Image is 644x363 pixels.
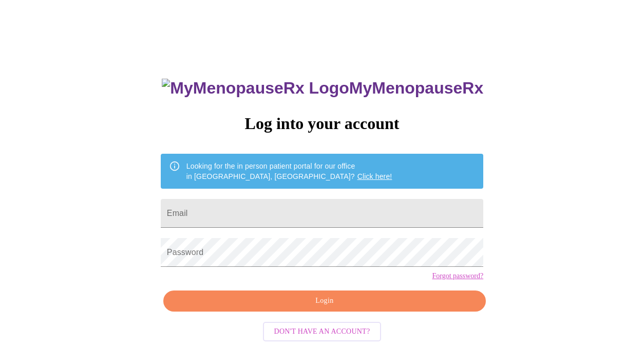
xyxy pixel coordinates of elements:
[175,295,474,307] span: Login
[432,272,483,280] a: Forgot password?
[357,172,392,180] a: Click here!
[162,79,349,98] img: MyMenopauseRx Logo
[263,322,382,342] button: Don't have an account?
[163,291,486,312] button: Login
[186,157,392,186] div: Looking for the in person patient portal for our office in [GEOGRAPHIC_DATA], [GEOGRAPHIC_DATA]?
[260,326,384,335] a: Don't have an account?
[274,325,370,338] span: Don't have an account?
[161,114,483,133] h3: Log into your account
[162,79,483,98] h3: MyMenopauseRx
